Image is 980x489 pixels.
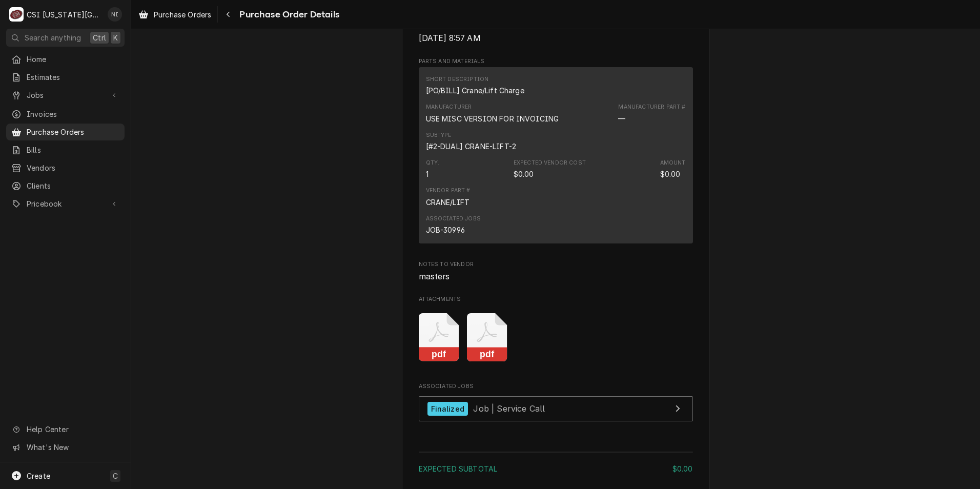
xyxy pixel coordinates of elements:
div: Part Number [618,103,685,124]
a: Clients [6,177,125,194]
a: Purchase Orders [6,124,125,140]
a: Go to Jobs [6,87,125,104]
div: Parts and Materials List [419,67,693,248]
span: Bills [27,145,119,155]
button: pdf [467,313,507,362]
div: Amount Summary [419,448,693,481]
a: Invoices [6,106,125,123]
span: masters [419,272,450,281]
span: K [113,32,118,43]
div: CRANE/LIFT [426,197,470,208]
div: Line Item [419,67,693,243]
div: CSI Kansas City's Avatar [9,7,24,22]
div: Quantity [426,159,440,179]
div: Short Description [426,75,524,96]
div: Manufacturer [426,113,559,124]
div: Expected Vendor Cost [514,159,586,167]
div: Associated Jobs [426,215,481,223]
a: Purchase Orders [134,6,215,23]
div: Amount [660,159,686,179]
span: Last Modified [419,32,693,45]
div: Short Description [426,85,524,96]
div: Expected Vendor Cost [514,169,534,179]
span: What's New [27,442,118,453]
span: Home [27,54,119,65]
span: Notes to Vendor [419,271,693,283]
span: Purchase Order Details [236,8,339,22]
div: Parts and Materials [419,57,693,248]
div: Part Number [618,113,625,124]
span: Purchase Orders [154,9,211,20]
div: Subtype [426,141,517,152]
div: Qty. [426,159,440,167]
span: Create [27,472,50,480]
span: Purchase Orders [27,127,119,137]
div: Manufacturer [426,103,472,111]
span: Parts and Materials [419,57,693,66]
span: C [113,471,118,481]
span: Clients [27,180,119,191]
div: Associated Jobs [419,382,693,426]
div: Nate Ingram's Avatar [108,7,122,22]
div: $0.00 [672,463,693,474]
span: Notes to Vendor [419,260,693,269]
div: Expected Vendor Cost [514,159,586,179]
span: Estimates [27,72,119,83]
div: CSI [US_STATE][GEOGRAPHIC_DATA] [27,9,102,20]
div: Manufacturer [426,103,559,124]
div: Amount [660,159,686,167]
span: Jobs [27,90,104,100]
button: pdf [419,313,459,362]
a: Go to What's New [6,439,125,456]
span: Associated Jobs [419,382,693,391]
div: Notes to Vendor [419,260,693,282]
span: Attachments [419,305,693,370]
span: Help Center [27,424,118,435]
div: Quantity [426,169,428,179]
span: Expected Subtotal [419,464,498,473]
a: View Job [419,396,693,421]
div: Vendor Part # [426,187,471,195]
div: Subtype [426,131,517,152]
div: NI [108,7,122,22]
a: Go to Pricebook [6,195,125,212]
div: Subtotal [419,463,693,474]
a: Bills [6,141,125,158]
span: Search anything [25,32,81,43]
span: Invoices [27,109,119,119]
div: Manufacturer Part # [618,103,685,111]
div: C [9,7,24,22]
div: Amount [660,169,681,179]
a: Go to Help Center [6,421,125,438]
a: Vendors [6,159,125,176]
span: [DATE] 8:57 AM [419,33,481,43]
div: Short Description [426,75,489,84]
div: Attachments [419,295,693,370]
button: Navigate back [220,6,236,23]
button: Search anythingCtrlK [6,29,125,47]
span: Ctrl [93,32,106,43]
div: JOB-30996 [426,225,465,235]
span: Attachments [419,295,693,303]
div: Subtype [426,131,452,139]
a: Estimates [6,69,125,86]
span: Pricebook [27,198,104,209]
a: Home [6,51,125,68]
div: Last Modified [419,23,693,45]
span: Job | Service Call [473,403,545,414]
span: Vendors [27,162,119,173]
div: Finalized [427,402,468,416]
